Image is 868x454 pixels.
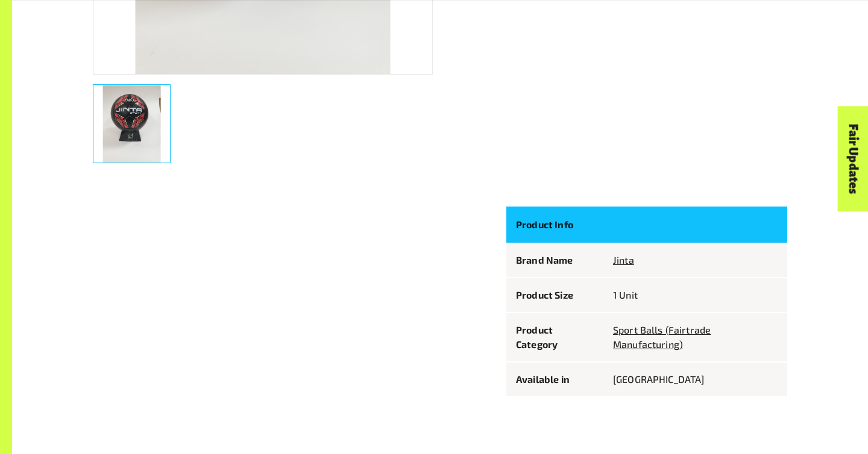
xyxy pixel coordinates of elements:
[613,254,634,266] a: Jinta
[516,323,594,352] p: Product Category
[613,288,778,302] p: 1 Unit
[613,372,778,387] p: [GEOGRAPHIC_DATA]
[516,253,594,267] p: Brand Name
[613,324,711,350] a: Sport Balls (Fairtrade Manufacturing)
[516,216,594,232] p: Product Info
[516,288,594,302] p: Product Size
[516,372,594,387] p: Available in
